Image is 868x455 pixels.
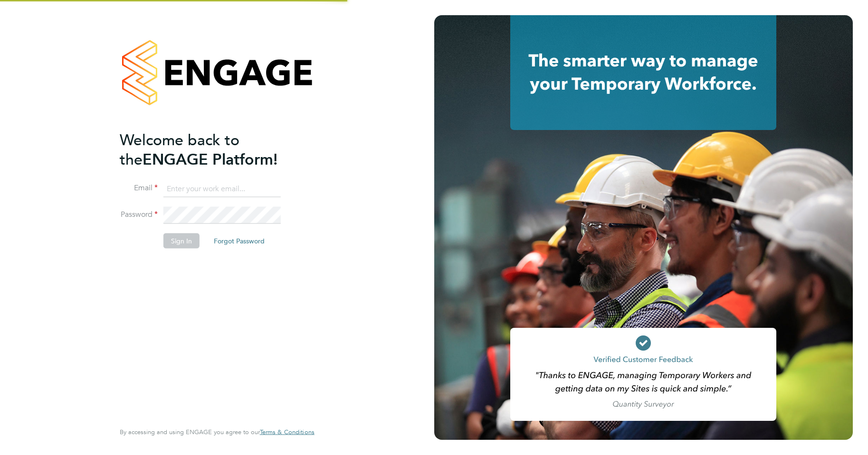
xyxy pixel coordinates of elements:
[260,428,315,436] span: Terms & Conditions
[206,233,272,249] button: Forgot Password
[163,233,200,249] button: Sign In
[120,210,158,220] label: Password
[120,130,239,168] span: Welcome back to the
[120,428,315,436] span: By accessing and using ENGAGE you agree to our
[120,183,158,193] label: Email
[163,180,281,197] input: Enter your work email...
[260,428,315,436] a: Terms & Conditions
[120,130,305,169] h2: ENGAGE Platform!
